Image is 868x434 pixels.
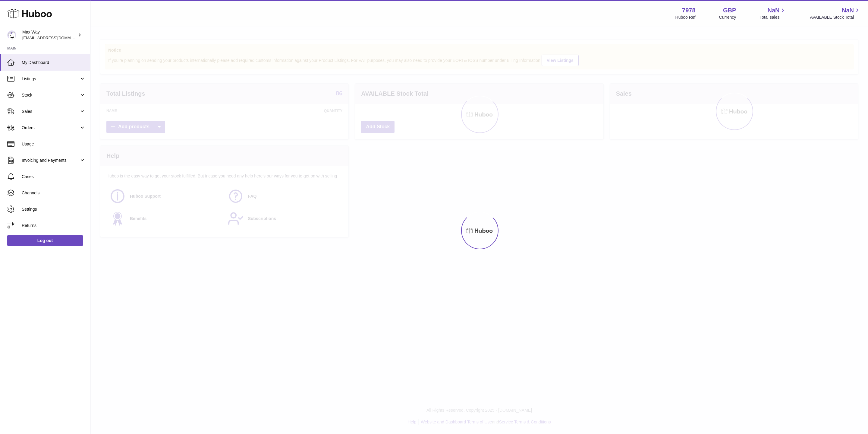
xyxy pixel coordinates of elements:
[675,14,696,20] div: Huboo Ref
[22,206,86,212] span: Settings
[682,6,696,14] strong: 7978
[22,223,86,228] span: Returns
[7,235,83,246] a: Log out
[22,92,79,98] span: Stock
[22,29,77,41] div: Max Way
[810,6,861,20] a: NaN AVAILABLE Stock Total
[22,76,79,82] span: Listings
[22,190,86,196] span: Channels
[22,35,89,40] span: [EMAIL_ADDRESS][DOMAIN_NAME]
[7,30,16,40] img: internalAdmin-7978@internal.huboo.com
[767,6,779,14] span: NaN
[842,6,854,14] span: NaN
[723,6,736,14] strong: GBP
[22,158,79,163] span: Invoicing and Payments
[759,6,786,20] a: NaN Total sales
[22,141,86,147] span: Usage
[22,125,79,131] span: Orders
[22,174,86,180] span: Cases
[22,109,79,114] span: Sales
[719,14,736,20] div: Currency
[759,14,786,20] span: Total sales
[22,60,86,65] span: My Dashboard
[810,14,861,20] span: AVAILABLE Stock Total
